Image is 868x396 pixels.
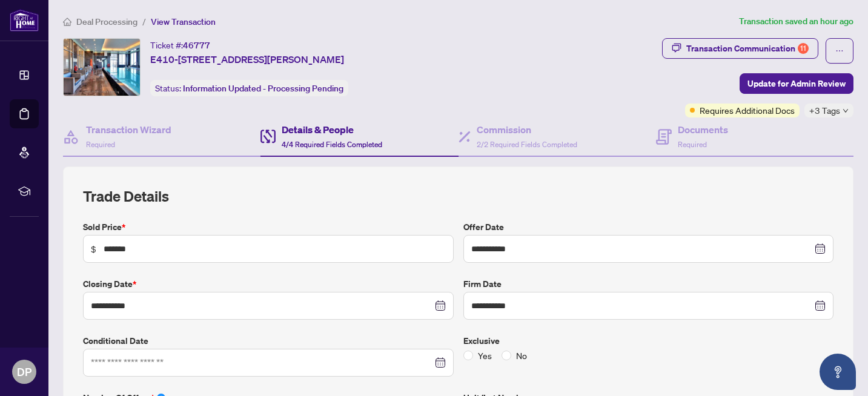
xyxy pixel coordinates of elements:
[747,74,846,93] span: Update for Admin Review
[151,16,216,27] span: View Transaction
[63,18,71,26] span: home
[183,40,210,51] span: 46777
[142,15,146,28] li: /
[83,277,454,291] label: Closing Date
[183,83,343,94] span: Information Updated - Processing Pending
[10,9,39,31] img: logo
[282,122,382,137] h4: Details & People
[150,52,344,67] span: E410-[STREET_ADDRESS][PERSON_NAME]
[843,108,849,114] span: down
[473,349,497,362] span: Yes
[76,16,137,27] span: Deal Processing
[740,73,853,94] button: Update for Admin Review
[678,122,728,137] h4: Documents
[91,242,96,256] span: $
[17,363,31,380] span: DP
[150,80,348,96] div: Status:
[835,47,844,55] span: ellipsis
[686,39,809,58] div: Transaction Communication
[86,140,115,149] span: Required
[739,15,853,28] article: Transaction saved an hour ago
[678,140,707,149] span: Required
[820,354,856,390] button: Open asap
[662,38,818,59] button: Transaction Communication11
[463,277,834,291] label: Firm Date
[477,122,577,137] h4: Commission
[477,140,577,149] span: 2/2 Required Fields Completed
[83,334,454,348] label: Conditional Date
[64,39,140,96] img: IMG-C12279626_1.jpg
[463,220,834,234] label: Offer Date
[150,38,210,52] div: Ticket #:
[809,104,840,117] span: +3 Tags
[282,140,382,149] span: 4/4 Required Fields Completed
[83,186,833,206] h2: Trade Details
[798,43,809,54] div: 11
[83,220,454,234] label: Sold Price
[86,122,171,137] h4: Transaction Wizard
[700,104,795,117] span: Requires Additional Docs
[511,349,532,362] span: No
[463,334,834,348] label: Exclusive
